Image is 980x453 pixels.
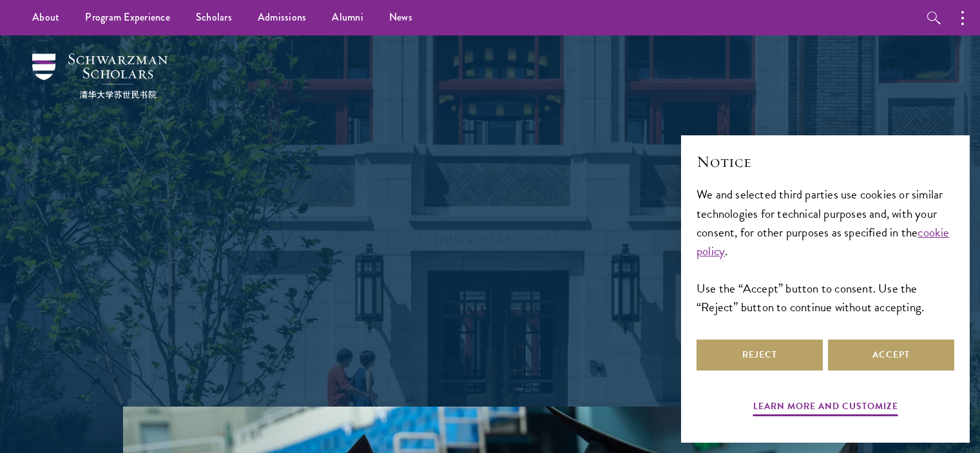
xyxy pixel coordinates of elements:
[32,53,168,99] img: Schwarzman Scholars
[697,185,954,316] div: We and selected third parties use cookies or similar technologies for technical purposes and, wit...
[753,398,898,418] button: Learn more and customize
[828,340,954,371] button: Accept
[697,223,950,260] a: cookie policy
[697,340,823,371] button: Reject
[697,151,954,173] h2: Notice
